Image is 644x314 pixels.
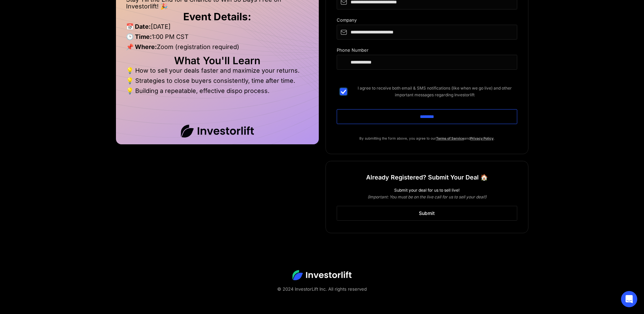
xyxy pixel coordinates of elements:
[352,85,517,98] span: I agree to receive both email & SMS notifications (like when we go live) and other important mess...
[337,187,517,194] div: Submit your deal for us to sell live!
[337,206,517,221] a: Submit
[126,23,309,33] li: [DATE]
[126,77,309,88] li: 💡 Strategies to close buyers consistently, time after time.
[126,57,309,64] h2: What You'll Learn
[126,23,151,30] strong: 📅 Date:
[126,33,152,40] strong: 🕒 Time:
[27,286,617,292] div: © 2024 InvestorLift Inc. All rights reserved
[126,43,157,50] strong: 📌 Where:
[126,44,309,54] li: Zoom (registration required)
[126,88,309,94] li: 💡 Building a repeatable, effective dispo process.
[337,48,517,55] div: Phone Number
[337,135,517,142] p: By submitting the form above, you agree to our and .
[337,18,517,25] div: Company
[366,171,488,184] h1: Already Registered? Submit Your Deal 🏠
[367,194,486,199] em: (Important: You must be on the live call for us to sell your deal!)
[126,33,309,44] li: 1:00 PM CST
[183,10,251,23] strong: Event Details:
[126,67,309,77] li: 💡 How to sell your deals faster and maximize your returns.
[470,136,494,140] a: Privacy Policy
[436,136,464,140] a: Terms of Service
[621,291,637,307] div: Open Intercom Messenger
